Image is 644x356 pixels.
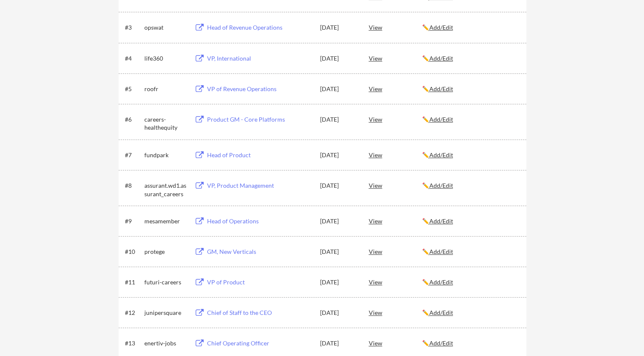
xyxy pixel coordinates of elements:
[429,182,453,189] u: Add/Edit
[207,181,312,190] div: VP, Product Management
[429,217,453,225] u: Add/Edit
[422,309,519,317] div: ✏️
[320,115,357,124] div: [DATE]
[422,151,519,159] div: ✏️
[144,54,187,63] div: life360
[144,115,187,132] div: careers-healthequity
[144,151,187,159] div: fundpark
[369,244,422,259] div: View
[144,309,187,317] div: junipersquare
[320,54,357,63] div: [DATE]
[207,85,312,93] div: VP of Revenue Operations
[125,309,141,317] div: #12
[429,151,453,159] u: Add/Edit
[320,217,357,225] div: [DATE]
[125,217,141,225] div: #9
[320,23,357,32] div: [DATE]
[369,50,422,66] div: View
[369,81,422,96] div: View
[125,54,141,63] div: #4
[422,248,519,256] div: ✏️
[429,85,453,92] u: Add/Edit
[125,85,141,93] div: #5
[422,54,519,63] div: ✏️
[207,339,312,348] div: Chief Operating Officer
[144,181,187,198] div: assurant.wd1.assurant_careers
[320,339,357,348] div: [DATE]
[369,213,422,228] div: View
[320,151,357,159] div: [DATE]
[144,278,187,286] div: futuri-careers
[429,339,453,347] u: Add/Edit
[320,309,357,317] div: [DATE]
[125,181,141,190] div: #8
[369,111,422,127] div: View
[125,339,141,348] div: #13
[320,248,357,256] div: [DATE]
[320,85,357,93] div: [DATE]
[422,23,519,32] div: ✏️
[422,278,519,286] div: ✏️
[320,181,357,190] div: [DATE]
[207,115,312,124] div: Product GM - Core Platforms
[207,248,312,256] div: GM, New Verticals
[429,248,453,255] u: Add/Edit
[422,115,519,124] div: ✏️
[369,147,422,162] div: View
[369,178,422,193] div: View
[422,339,519,348] div: ✏️
[144,85,187,93] div: roofr
[125,151,141,159] div: #7
[422,85,519,93] div: ✏️
[144,23,187,32] div: opswat
[369,305,422,320] div: View
[144,217,187,225] div: mesamember
[207,278,312,286] div: VP of Product
[125,23,141,32] div: #3
[429,55,453,62] u: Add/Edit
[144,248,187,256] div: protege
[429,24,453,31] u: Add/Edit
[369,335,422,350] div: View
[207,151,312,159] div: Head of Product
[422,181,519,190] div: ✏️
[429,278,453,286] u: Add/Edit
[207,217,312,225] div: Head of Operations
[422,217,519,225] div: ✏️
[125,115,141,124] div: #6
[320,278,357,286] div: [DATE]
[207,309,312,317] div: Chief of Staff to the CEO
[207,54,312,63] div: VP, International
[125,248,141,256] div: #10
[429,309,453,316] u: Add/Edit
[207,23,312,32] div: Head of Revenue Operations
[369,274,422,289] div: View
[369,19,422,35] div: View
[429,116,453,123] u: Add/Edit
[144,339,187,348] div: enertiv-jobs
[125,278,141,286] div: #11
